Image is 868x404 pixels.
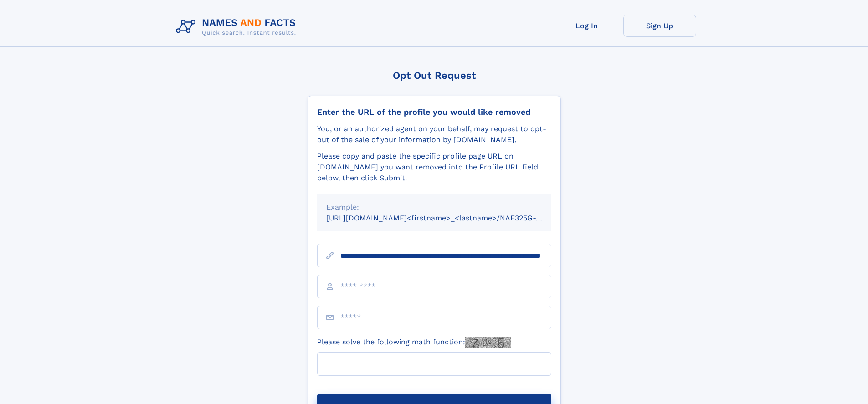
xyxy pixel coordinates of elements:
[317,107,551,117] div: Enter the URL of the profile you would like removed
[308,70,561,81] div: Opt Out Request
[326,202,542,213] div: Example:
[172,15,303,39] img: Logo Names and Facts
[326,214,569,222] small: [URL][DOMAIN_NAME]<firstname>_<lastname>/NAF325G-xxxxxxxx
[317,151,551,184] div: Please copy and paste the specific profile page URL on [DOMAIN_NAME] you want removed into the Pr...
[317,337,511,348] label: Please solve the following math function:
[317,123,551,145] div: You, or an authorized agent on your behalf, may request to opt-out of the sale of your informatio...
[550,15,623,37] a: Log In
[623,15,696,37] a: Sign Up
